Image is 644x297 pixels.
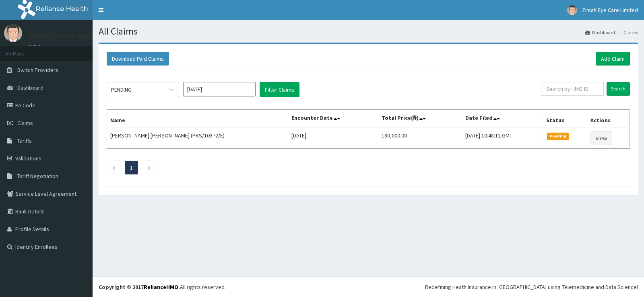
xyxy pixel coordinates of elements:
img: User Image [4,24,22,42]
th: Name [107,110,288,128]
a: RelianceHMO [144,283,178,291]
td: [DATE] 10:48:12 GMT [462,128,543,149]
input: Select Month and Year [183,82,256,96]
span: Switch Providers [17,66,58,74]
span: Zimah Eye Care Limited [582,6,638,14]
th: Actions [587,110,630,128]
span: Tariff Negotiation [17,172,58,180]
a: Previous page [112,164,116,171]
img: User Image [567,5,577,15]
footer: All rights reserved. [93,277,644,297]
span: Pending [547,133,569,140]
a: Next page [147,164,151,171]
th: Total Price(₦) [378,110,462,128]
button: Filter Claims [260,82,299,97]
a: View [590,131,612,145]
strong: Copyright © 2017 . [99,283,180,291]
a: Online [28,44,47,49]
li: Claims [616,29,638,36]
div: Redefining Heath Insurance in [GEOGRAPHIC_DATA] using Telemedicine and Data Science! [425,283,638,291]
button: Download Paid Claims [107,52,169,66]
th: Encounter Date [288,110,378,128]
td: [DATE] [288,128,378,149]
td: [PERSON_NAME] [PERSON_NAME] (PRS/10372/E) [107,128,288,149]
div: PENDING [111,86,132,94]
span: Dashboard [17,84,43,91]
input: Search by HMO ID [541,82,604,96]
a: Add Claim [596,52,630,66]
span: Tariffs [17,137,32,144]
h1: All Claims [99,26,638,37]
p: Zimah Eye Care Limited [28,33,101,40]
th: Date Filed [462,110,543,128]
td: 180,000.00 [378,128,462,149]
a: Page 1 is your current page [130,164,133,171]
input: Search [607,82,630,96]
a: Dashboard [585,29,615,36]
th: Status [543,110,587,128]
span: Claims [17,119,33,127]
